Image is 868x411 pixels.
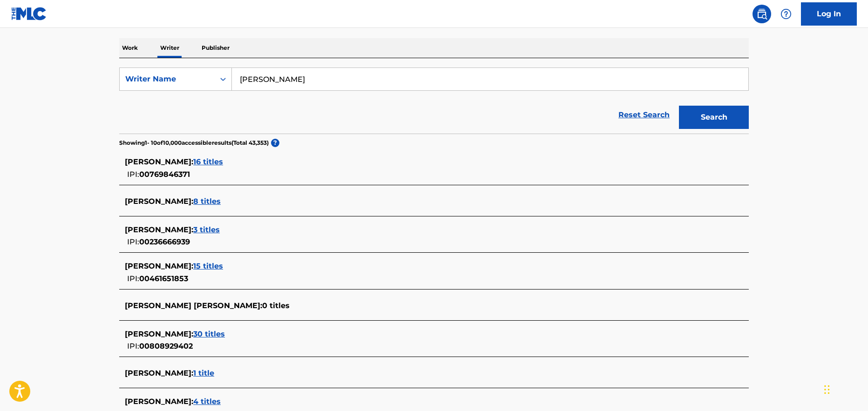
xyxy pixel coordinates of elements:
[127,237,139,246] span: IPI:
[801,2,857,26] a: Log In
[127,342,139,350] span: IPI:
[125,262,193,270] span: [PERSON_NAME] :
[193,330,225,338] span: 30 titles
[824,376,830,404] div: Drag
[139,274,188,283] span: 00461651853
[127,274,139,283] span: IPI:
[262,301,290,310] span: 0 titles
[125,74,209,85] div: Writer Name
[679,106,749,129] button: Search
[193,397,221,406] span: 4 titles
[119,38,141,58] p: Work
[157,38,182,58] p: Writer
[125,225,193,234] span: [PERSON_NAME] :
[139,237,190,246] span: 00236666939
[777,5,795,23] div: Help
[127,170,139,179] span: IPI:
[11,7,47,20] img: MLC Logo
[125,330,193,338] span: [PERSON_NAME] :
[119,67,749,134] form: Search Form
[193,197,221,206] span: 8 titles
[753,5,771,23] a: Public Search
[193,262,223,270] span: 15 titles
[125,397,193,406] span: [PERSON_NAME] :
[125,157,193,166] span: [PERSON_NAME] :
[780,8,792,20] img: help
[119,139,269,147] p: Showing 1 - 10 of 10,000 accessible results (Total 43,353 )
[193,225,220,234] span: 3 titles
[139,170,190,179] span: 00769846371
[125,369,193,377] span: [PERSON_NAME] :
[125,197,193,206] span: [PERSON_NAME] :
[139,342,193,350] span: 00808929402
[614,105,674,125] a: Reset Search
[193,157,223,166] span: 16 titles
[199,38,232,58] p: Publisher
[125,301,262,310] span: [PERSON_NAME] [PERSON_NAME] :
[193,369,214,377] span: 1 title
[821,366,868,411] iframe: Chat Widget
[271,139,279,147] span: ?
[756,8,767,20] img: search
